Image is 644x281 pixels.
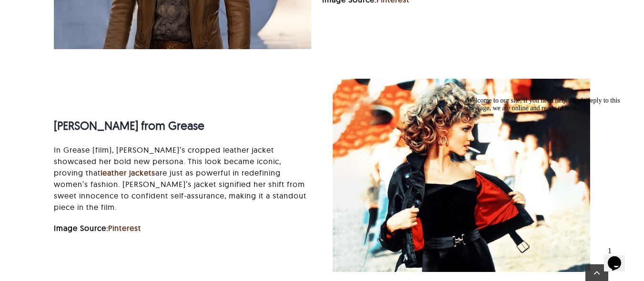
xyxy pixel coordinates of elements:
[54,144,311,213] p: In Grease (film), [PERSON_NAME]’s cropped leather jacket showcased her bold new persona. This loo...
[108,223,141,233] a: Pinterest
[4,4,157,19] span: Welcome to our site, if you need help simply reply to this message, we are online and ready to help.
[604,243,634,271] iframe: chat widget
[54,118,204,133] strong: [PERSON_NAME] from Grease
[54,223,141,233] strong: Image Source:
[4,4,175,19] div: Welcome to our site, if you need help simply reply to this message, we are online and ready to help.
[101,168,155,177] a: leather jackets
[463,93,634,238] iframe: chat widget
[333,79,590,272] img: Sandy from Grease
